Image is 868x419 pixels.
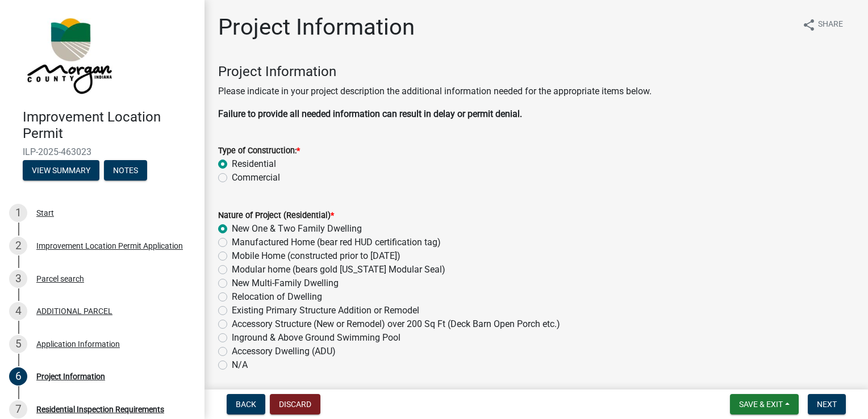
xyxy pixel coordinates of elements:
div: Start [36,209,54,217]
h4: Improvement Location Permit [23,109,195,142]
button: shareShare [793,14,852,36]
button: Notes [104,160,147,181]
img: Morgan County, Indiana [23,12,114,97]
div: 6 [9,367,27,386]
div: Application Information [36,340,120,348]
div: ADDITIONAL PARCEL [36,307,112,315]
label: Accessory Structure (New or Remodel) over 200 Sq Ft (Deck Barn Open Porch etc.) [232,317,560,331]
h4: Project Information [218,64,854,80]
button: Back [227,394,265,414]
div: 7 [9,400,27,418]
button: Next [808,394,846,414]
span: ILP-2025-463023 [23,146,182,157]
strong: Failure to provide all needed information can result in delay or permit denial. [218,108,522,119]
span: Share [818,18,843,32]
label: Relocation of Dwelling [232,290,322,304]
span: Save & Exit [739,400,783,409]
div: Project Information [36,372,105,380]
label: Commercial [232,171,280,185]
label: Residential [232,157,276,171]
label: Accessory Dwelling (ADU) [232,345,336,358]
label: N/A [232,358,248,372]
div: 2 [9,237,27,255]
div: 1 [9,204,27,222]
i: share [802,18,816,32]
label: Nature of Project (Residential) [218,212,334,220]
label: New Multi-Family Dwelling [232,276,339,290]
div: 3 [9,270,27,288]
button: Discard [270,394,320,414]
button: View Summary [23,160,99,181]
wm-modal-confirm: Notes [104,166,147,175]
label: Existing Primary Structure Addition or Remodel [232,304,419,317]
div: 5 [9,335,27,353]
label: Manufactured Home (bear red HUD certification tag) [232,236,441,249]
div: 4 [9,302,27,320]
label: Mobile Home (constructed prior to [DATE]) [232,249,400,263]
h1: Project Information [218,14,415,41]
p: Please indicate in your project description the additional information needed for the appropriate... [218,85,854,98]
label: New One & Two Family Dwelling [232,222,362,236]
div: Residential Inspection Requirements [36,405,164,413]
span: Next [817,400,837,409]
div: Parcel search [36,275,84,283]
div: Improvement Location Permit Application [36,242,183,250]
label: Type of Construction: [218,147,300,155]
label: Inground & Above Ground Swimming Pool [232,331,400,345]
wm-modal-confirm: Summary [23,166,99,175]
button: Save & Exit [730,394,799,414]
label: Modular home (bears gold [US_STATE] Modular Seal) [232,263,445,276]
span: Back [236,400,256,409]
